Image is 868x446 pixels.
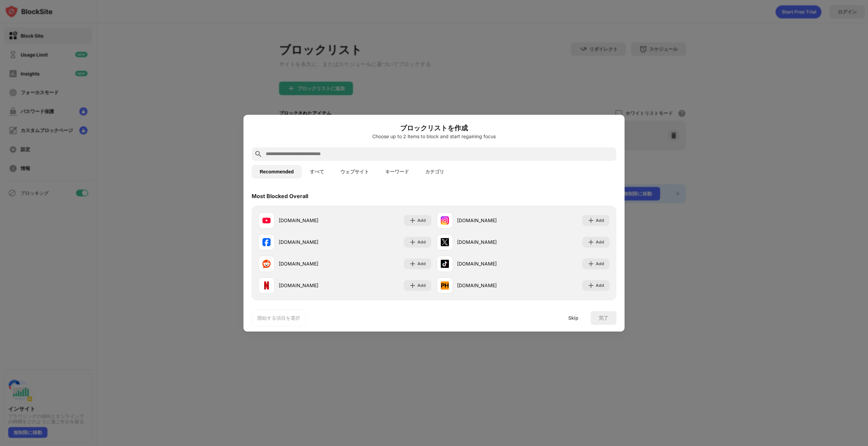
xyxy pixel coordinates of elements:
[441,281,449,290] img: favicons
[279,282,345,289] div: [DOMAIN_NAME]
[252,123,616,133] h6: ブロックリストを作成
[568,315,578,321] div: Skip
[279,217,345,224] div: [DOMAIN_NAME]
[596,239,604,246] div: Add
[257,315,300,321] div: 開始する項目を選択
[457,282,523,289] div: [DOMAIN_NAME]
[332,165,377,178] button: ウェブサイト
[252,165,302,178] button: Recommended
[457,238,523,246] div: [DOMAIN_NAME]
[262,238,271,246] img: favicons
[441,260,449,268] img: favicons
[441,216,449,225] img: favicons
[599,315,608,321] div: 完了
[417,239,426,246] div: Add
[252,134,616,139] div: Choose up to 2 items to block and start regaining focus
[417,217,426,224] div: Add
[377,165,417,178] button: キーワード
[252,193,308,199] div: Most Blocked Overall
[457,260,523,267] div: [DOMAIN_NAME]
[262,216,271,225] img: favicons
[254,150,262,158] img: search.svg
[441,238,449,246] img: favicons
[417,165,452,178] button: カテゴリ
[262,281,271,290] img: favicons
[596,282,604,289] div: Add
[596,260,604,267] div: Add
[457,217,523,224] div: [DOMAIN_NAME]
[262,260,271,268] img: favicons
[417,260,426,267] div: Add
[302,165,332,178] button: すべて
[417,282,426,289] div: Add
[596,217,604,224] div: Add
[279,260,345,267] div: [DOMAIN_NAME]
[279,238,345,246] div: [DOMAIN_NAME]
